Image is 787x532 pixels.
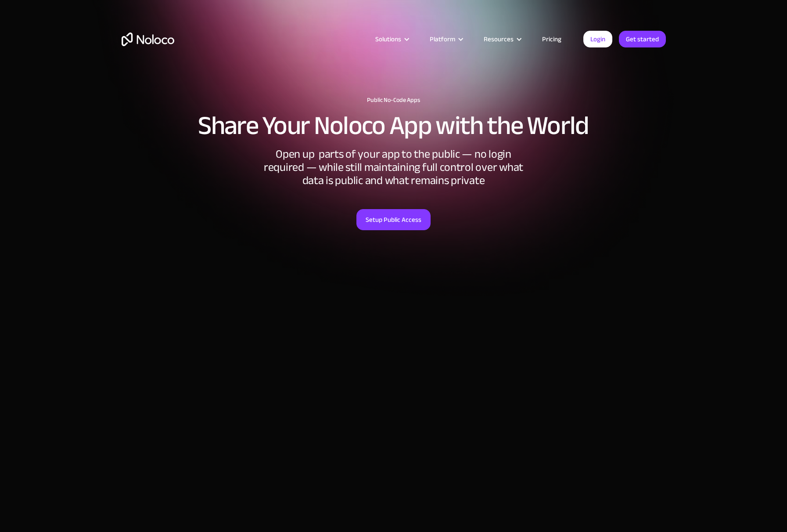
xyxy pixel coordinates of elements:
div: Platform [430,33,455,45]
div: Solutions [375,33,401,45]
iframe: Instantly Enable and Control Public Access for Your App [130,257,657,531]
div: Resources [484,33,514,45]
a: home [122,33,174,46]
a: Pricing [531,33,572,45]
h2: Share Your Noloco App with the World [122,112,666,139]
div: Platform [419,33,473,45]
div: Open up parts of your app to the public — no login required — while still maintaining full contro... [262,148,525,187]
a: Setup Public Access [356,209,431,230]
h1: Public No-Code Apps [122,97,666,104]
div: Solutions [364,33,419,45]
a: Get started [619,31,666,47]
a: Login [583,31,612,47]
div: Resources [473,33,531,45]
